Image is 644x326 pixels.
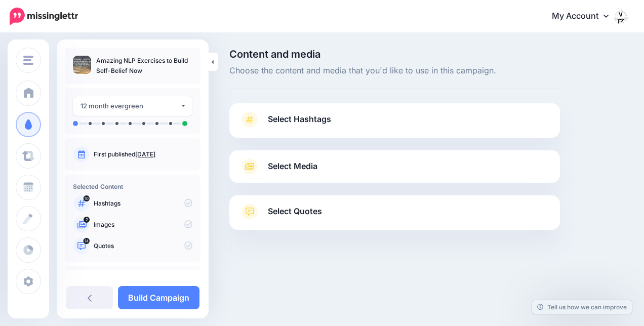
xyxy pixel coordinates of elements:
[84,195,90,201] span: 10
[73,96,192,116] button: 12 month evergreen
[239,158,550,175] a: Select Media
[542,4,629,29] a: My Account
[532,300,632,314] a: Tell us how we can improve
[10,8,78,25] img: Missinglettr
[268,205,322,218] span: Select Quotes
[84,238,90,244] span: 14
[135,150,155,158] a: [DATE]
[96,56,192,76] p: Amazing NLP Exercises to Build Self-Belief Now
[229,49,560,59] span: Content and media
[23,56,33,65] img: menu.png
[229,64,560,77] span: Choose the content and media that you'd like to use in this campaign.
[239,111,550,138] a: Select Hashtags
[268,112,331,126] span: Select Hashtags
[268,159,317,173] span: Select Media
[94,220,192,229] p: Images
[80,100,180,112] div: 12 month evergreen
[94,150,192,159] p: First published
[94,199,192,208] p: Hashtags
[73,183,192,190] h4: Selected Content
[94,241,192,251] p: Quotes
[73,56,91,74] img: fea9311c5e07e96566211167eff8e628_thumb.jpg
[239,203,550,230] a: Select Quotes
[84,217,90,223] span: 2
